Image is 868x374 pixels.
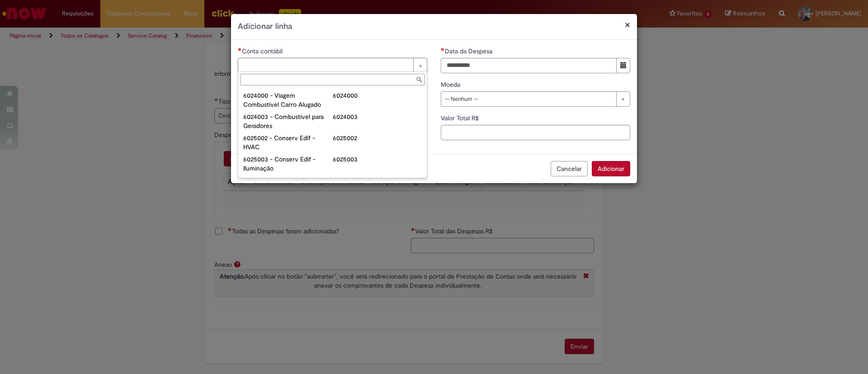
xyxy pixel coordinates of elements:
div: 6024003 [333,112,422,121]
div: 6024000 [333,91,422,100]
div: 6025003 [333,155,422,164]
div: 6025002 [333,133,422,142]
div: 6024003 - Combustível para Geradores [243,112,333,130]
div: 6025003 - Conserv Edif - Iluminação [243,155,333,173]
div: 6025005 [333,176,422,185]
div: 6024000 - Viagem Combustível Carro Alugado [243,91,333,109]
div: 6025005 - Conserv Edif - Cobertura [243,176,333,194]
ul: Conta contábil [238,87,427,178]
div: 6025002 - Conserv Edif - HVAC [243,133,333,151]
